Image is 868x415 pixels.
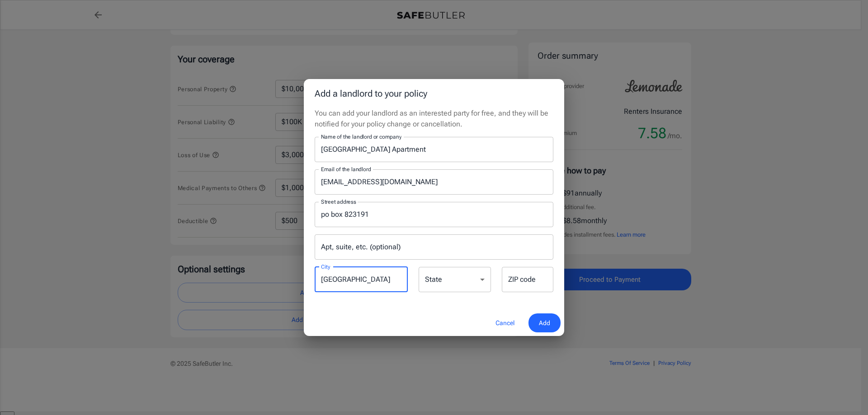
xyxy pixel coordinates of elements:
span: Add [539,317,550,329]
label: Street address [321,198,356,205]
button: Cancel [485,313,525,333]
p: You can add your landlord as an interested party for free, and they will be notified for your pol... [315,108,553,130]
label: Email of the landlord [321,165,371,173]
label: City [321,263,330,270]
button: Add [528,313,561,333]
label: Name of the landlord or company [321,133,401,140]
h2: Add a landlord to your policy [304,79,564,108]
